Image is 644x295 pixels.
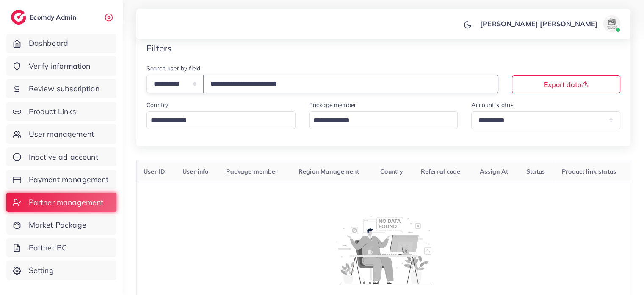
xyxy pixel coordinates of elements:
span: Country [380,168,403,175]
img: No account [335,215,432,284]
a: Market Package [6,215,116,235]
span: Export data [544,81,589,88]
span: Verify information [29,61,91,72]
label: Search user by field [146,64,200,73]
span: Product Links [29,106,76,117]
h4: Filters [146,43,171,53]
label: Country [146,101,168,109]
span: Product link status [562,168,616,175]
span: Partner management [29,197,104,208]
label: Package member [309,101,356,109]
span: Payment management [29,174,109,185]
a: Setting [6,261,116,280]
a: Payment management [6,170,116,189]
span: Status [526,168,545,175]
a: Inactive ad account [6,147,116,167]
input: Search for option [148,114,285,127]
span: Partner BC [29,242,67,253]
a: Verify information [6,56,116,76]
a: logoEcomdy Admin [11,10,78,25]
span: Market Package [29,219,86,230]
a: Partner management [6,193,116,212]
input: Search for option [310,114,447,127]
a: User management [6,124,116,144]
div: Search for option [309,111,458,129]
span: Review subscription [29,83,100,94]
span: Setting [29,265,54,276]
span: Assign At [480,168,508,175]
span: Package member [226,168,278,175]
span: Referral code [420,168,460,175]
span: Inactive ad account [29,152,98,163]
a: Product Links [6,102,116,121]
div: Search for option [146,111,296,129]
img: avatar [603,15,620,32]
span: Region Management [299,168,359,175]
span: Dashboard [29,38,68,49]
span: User ID [144,168,165,175]
label: Account status [471,101,513,109]
a: Dashboard [6,34,116,53]
a: Partner BC [6,238,116,258]
h2: Ecomdy Admin [30,13,78,21]
button: Export data [512,75,620,93]
span: User management [29,129,94,140]
a: Review subscription [6,79,116,98]
img: logo [11,10,26,25]
p: [PERSON_NAME] [PERSON_NAME] [480,19,598,29]
a: [PERSON_NAME] [PERSON_NAME]avatar [475,15,624,32]
span: User info [182,168,208,175]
